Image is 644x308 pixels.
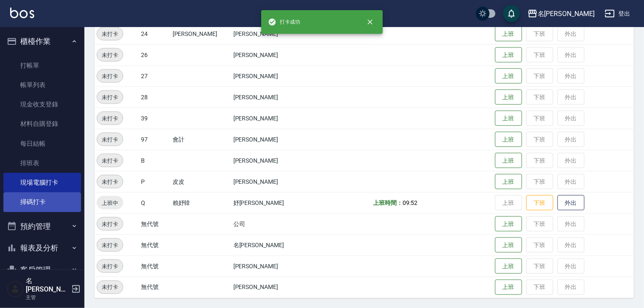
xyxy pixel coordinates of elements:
[139,44,170,65] td: 26
[97,199,123,207] span: 上班中
[495,111,522,126] button: 上班
[557,195,584,211] button: 外出
[26,294,69,301] p: 主管
[403,199,417,206] span: 09:52
[97,30,123,38] span: 未打卡
[361,13,379,31] button: close
[495,26,522,42] button: 上班
[139,65,170,87] td: 27
[526,195,553,211] button: 下班
[3,56,81,75] a: 打帳單
[231,108,311,129] td: [PERSON_NAME]
[231,234,311,256] td: 名[PERSON_NAME]
[3,192,81,212] a: 掃碼打卡
[231,192,311,213] td: 妤[PERSON_NAME]
[97,283,123,292] span: 未打卡
[139,171,170,192] td: P
[97,220,123,229] span: 未打卡
[231,277,311,298] td: [PERSON_NAME]
[231,171,311,192] td: [PERSON_NAME]
[139,277,170,298] td: 無代號
[3,95,81,114] a: 現金收支登錄
[495,153,522,169] button: 上班
[139,192,170,213] td: Q
[97,114,123,123] span: 未打卡
[139,256,170,277] td: 無代號
[3,75,81,95] a: 帳單列表
[97,177,123,186] span: 未打卡
[231,213,311,234] td: 公司
[97,93,123,102] span: 未打卡
[3,153,81,173] a: 排班表
[97,72,123,81] span: 未打卡
[139,87,170,108] td: 28
[170,129,231,150] td: 會計
[231,65,311,87] td: [PERSON_NAME]
[10,8,34,18] img: Logo
[139,213,170,234] td: 無代號
[170,23,231,44] td: [PERSON_NAME]
[538,8,595,19] div: 名[PERSON_NAME]
[503,5,520,22] button: save
[231,44,311,65] td: [PERSON_NAME]
[170,192,231,213] td: 賴妤韓
[495,237,522,253] button: 上班
[495,47,522,63] button: 上班
[97,156,123,165] span: 未打卡
[495,132,522,147] button: 上班
[231,150,311,171] td: [PERSON_NAME]
[139,234,170,256] td: 無代號
[3,114,81,134] a: 材料自購登錄
[97,241,123,250] span: 未打卡
[495,280,522,295] button: 上班
[97,135,123,144] span: 未打卡
[231,23,311,44] td: [PERSON_NAME]
[268,18,300,26] span: 打卡成功
[495,174,522,190] button: 上班
[524,5,598,22] button: 名[PERSON_NAME]
[97,262,123,271] span: 未打卡
[3,30,81,52] button: 櫃檯作業
[495,216,522,232] button: 上班
[3,134,81,153] a: 每日結帳
[231,256,311,277] td: [PERSON_NAME]
[3,173,81,192] a: 現場電腦打卡
[373,199,403,206] b: 上班時間：
[3,215,81,237] button: 預約管理
[170,171,231,192] td: 皮皮
[495,90,522,105] button: 上班
[139,150,170,171] td: B
[97,51,123,60] span: 未打卡
[231,129,311,150] td: [PERSON_NAME]
[139,129,170,150] td: 97
[495,259,522,274] button: 上班
[3,259,81,281] button: 客戶管理
[231,87,311,108] td: [PERSON_NAME]
[495,68,522,84] button: 上班
[139,108,170,129] td: 39
[3,237,81,259] button: 報表及分析
[601,6,634,22] button: 登出
[139,23,170,44] td: 24
[7,281,24,297] img: Person
[26,277,69,294] h5: 名[PERSON_NAME]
